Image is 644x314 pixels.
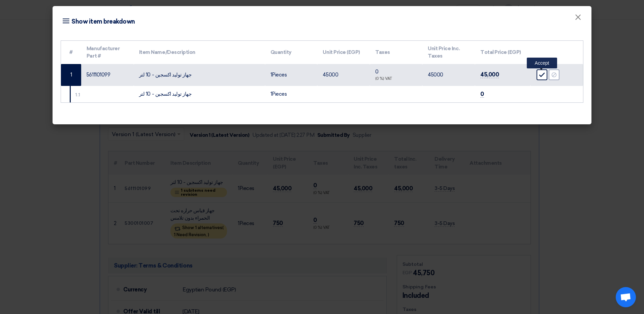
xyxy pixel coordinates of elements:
span: 0 [480,91,484,98]
div: Accept [527,58,557,68]
button: Close [569,11,587,24]
td: 0 [370,64,422,86]
td: Pieces [265,86,318,103]
th: Total Price (EGP) [475,41,530,64]
th: Quantity [265,41,318,64]
td: 45000 [317,64,370,86]
td: 5611101099 [81,64,134,86]
td: Pieces [265,64,318,86]
span: × [575,12,581,26]
th: Unit Price Inc. Taxes [422,41,475,64]
th: Unit Price (EGP) [317,41,370,64]
div: 1.1 [75,91,80,98]
span: 1 [270,91,272,97]
th: Manufacturer Part # [81,41,134,64]
td: جهاز توليد اكسجين - 10 لتر [134,64,265,86]
td: جهاز توليد اكسجين - 10 لتر [134,86,265,103]
td: 1 [61,64,81,86]
span: 1 [270,72,272,78]
div: Open chat [616,287,636,307]
th: Item Name/Description [134,41,265,64]
th: # [61,41,81,64]
td: 45000 [422,64,475,86]
span: 45,000 [480,71,499,78]
h4: Show item breakdown [61,17,135,26]
div: (0 %) VAT [375,76,417,82]
th: Taxes [370,41,422,64]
